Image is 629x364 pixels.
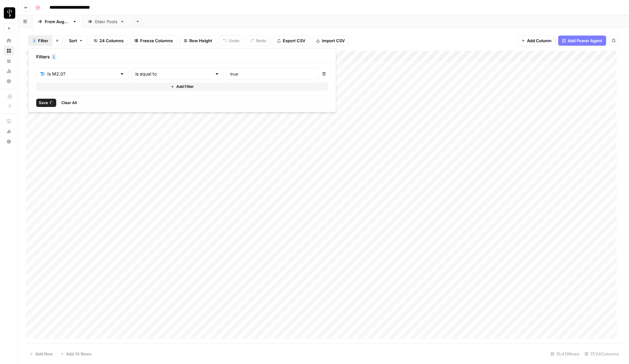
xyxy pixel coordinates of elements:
span: Row Height [189,37,212,44]
a: Older Posts [82,15,130,28]
div: What's new? [4,127,14,136]
button: Add Filter [36,83,328,91]
a: AirOps Academy [4,116,14,126]
span: Undo [229,37,240,44]
span: Add 10 Rows [66,351,91,357]
img: LP Production Workloads Logo [4,7,15,19]
div: 1 [51,54,56,60]
button: Workspace: LP Production Workloads [4,5,14,21]
div: From [DATE] [45,18,70,25]
button: Add 10 Rows [57,349,95,359]
span: Clear All [61,100,77,106]
button: Sort [65,36,87,46]
span: 24 Columns [99,37,124,44]
button: Export CSV [273,36,309,46]
span: Import CSV [322,37,345,44]
button: Row Height [179,36,216,46]
div: Older Posts [95,18,118,25]
button: 1Filter [28,36,52,46]
button: 24 Columns [90,36,128,46]
button: What's new? [4,126,14,136]
button: Add Row [26,349,57,359]
button: Freeze Columns [130,36,177,46]
button: Add Power Agent [558,36,606,46]
a: Home [4,36,14,46]
span: Add Power Agent [568,37,602,44]
span: Export CSV [283,37,305,44]
a: Your Data [4,56,14,66]
button: Save [36,99,56,107]
div: 1Filter [28,48,336,112]
button: Clear All [59,99,79,107]
div: 17/24 Columns [582,349,621,359]
a: Settings [4,76,14,86]
span: Freeze Columns [140,37,173,44]
a: Browse [4,46,14,56]
span: Sort [69,37,77,44]
span: 1 [33,38,35,43]
span: Filter [38,37,48,44]
button: Import CSV [312,36,349,46]
span: Redo [256,37,266,44]
div: Filters [31,51,333,63]
span: 1 [52,54,55,60]
div: 1 [32,38,36,43]
button: Undo [219,36,244,46]
span: Add Column [527,37,551,44]
button: Help + Support [4,136,14,147]
span: Add Filter [176,84,194,89]
button: Redo [246,36,270,46]
span: Add Row [35,351,53,357]
a: Usage [4,66,14,76]
input: is equal to [135,71,212,77]
button: Add Column [517,36,556,46]
span: Save [39,100,48,106]
a: From [DATE] [32,15,82,28]
input: Is M2.0? [47,71,117,77]
div: 10,413 Rows [548,349,582,359]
